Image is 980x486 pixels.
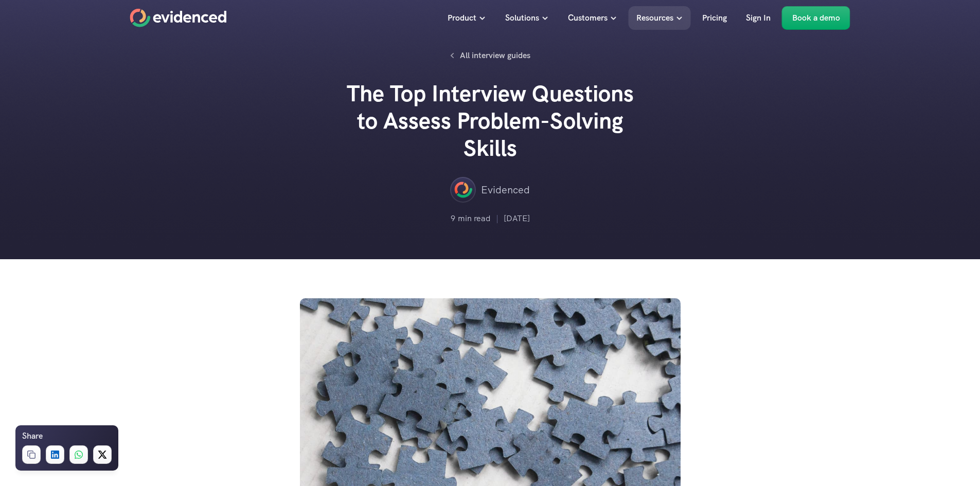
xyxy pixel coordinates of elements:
[702,11,727,25] p: Pricing
[504,212,530,225] p: [DATE]
[450,177,476,203] img: ""
[130,9,227,27] a: Home
[792,11,840,25] p: Book a demo
[448,11,476,25] p: Product
[636,11,673,25] p: Resources
[451,212,455,225] p: 9
[568,11,608,25] p: Customers
[444,46,536,65] a: All interview guides
[460,49,530,62] p: All interview guides
[496,212,498,225] p: |
[738,6,778,30] a: Sign In
[782,6,850,30] a: Book a demo
[505,11,539,25] p: Solutions
[22,429,43,443] h6: Share
[481,182,530,198] p: Evidenced
[746,11,771,25] p: Sign In
[458,212,491,225] p: min read
[336,80,645,161] h2: The Top Interview Questions to Assess Problem-Solving Skills
[694,6,735,30] a: Pricing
